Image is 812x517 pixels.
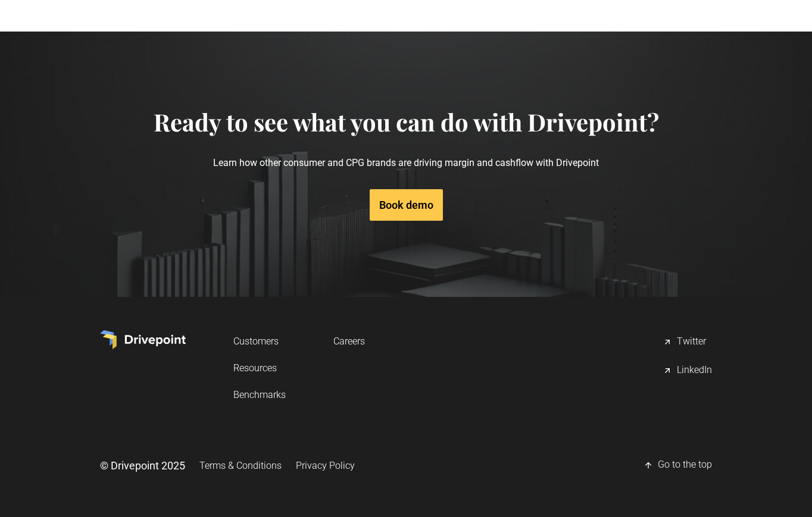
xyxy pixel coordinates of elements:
[100,458,185,473] div: © Drivepoint 2025
[677,364,712,378] div: LinkedIn
[296,455,355,477] a: Privacy Policy
[370,189,443,221] a: Book demo
[233,357,286,379] a: Resources
[333,330,365,352] a: Careers
[233,330,286,352] a: Customers
[154,136,659,189] p: Learn how other consumer and CPG brands are driving margin and cashflow with Drivepoint
[663,359,712,383] a: LinkedIn
[644,453,712,477] a: Go to the top
[233,384,286,406] a: Benchmarks
[658,458,712,472] div: Go to the top
[199,455,282,477] a: Terms & Conditions
[677,335,706,349] div: Twitter
[154,108,659,136] h4: Ready to see what you can do with Drivepoint?
[663,330,712,354] a: Twitter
